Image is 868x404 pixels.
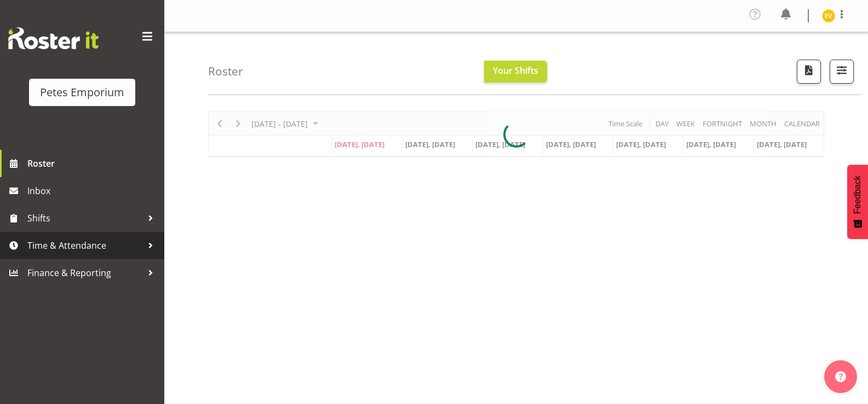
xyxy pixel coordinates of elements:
[493,65,538,77] span: Your Shifts
[40,84,124,101] div: Petes Emporium
[27,265,142,281] span: Finance & Reporting
[822,9,835,22] img: eva-vailini10223.jpg
[847,165,868,239] button: Feedback - Show survey
[830,60,854,84] button: Filter Shifts
[8,27,99,49] img: Rosterit website logo
[835,371,846,382] img: help-xxl-2.png
[484,61,547,83] button: Your Shifts
[27,155,159,172] span: Roster
[853,175,863,214] span: Feedback
[27,237,142,254] span: Time & Attendance
[797,60,821,84] button: Download a PDF of the roster according to the set date range.
[27,210,142,226] span: Shifts
[208,65,243,78] h4: Roster
[27,183,159,199] span: Inbox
